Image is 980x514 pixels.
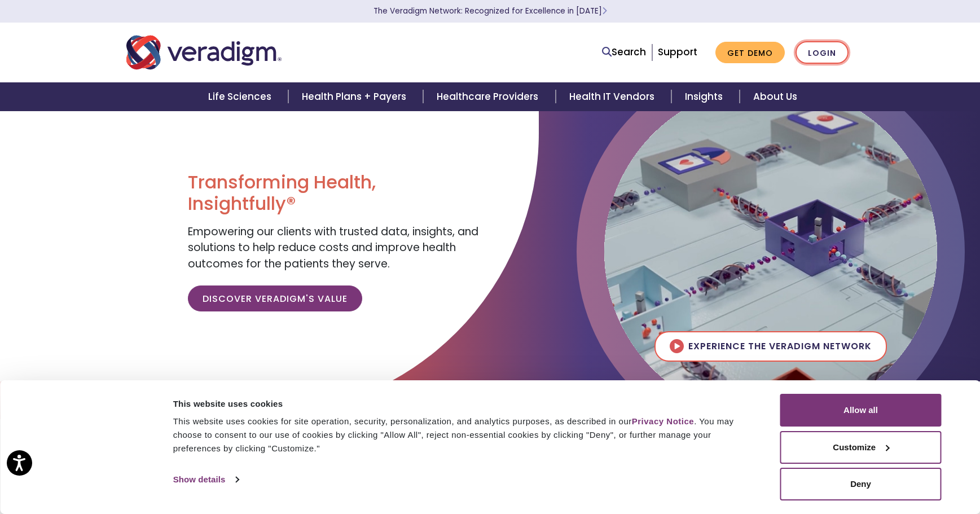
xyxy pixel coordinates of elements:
[740,82,811,111] a: About Us
[671,82,740,111] a: Insights
[658,45,697,59] a: Support
[173,415,755,455] div: This website uses cookies for site operation, security, personalization, and analytics purposes, ...
[602,6,607,16] span: Learn More
[780,394,942,427] button: Allow all
[423,82,555,111] a: Healthcare Providers
[632,416,694,426] a: Privacy Notice
[288,82,423,111] a: Health Plans + Payers
[780,431,942,464] button: Customize
[373,6,607,16] a: The Veradigm Network: Recognized for Excellence in [DATE]Learn More
[126,34,282,71] img: Veradigm logo
[188,172,481,215] h1: Transforming Health, Insightfully®
[556,82,671,111] a: Health IT Vendors
[796,41,849,64] a: Login
[715,42,785,64] a: Get Demo
[188,224,478,271] span: Empowering our clients with trusted data, insights, and solutions to help reduce costs and improv...
[188,285,362,311] a: Discover Veradigm's Value
[780,468,942,500] button: Deny
[173,397,755,411] div: This website uses cookies
[195,82,288,111] a: Life Sciences
[602,45,646,60] a: Search
[173,471,239,488] a: Show details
